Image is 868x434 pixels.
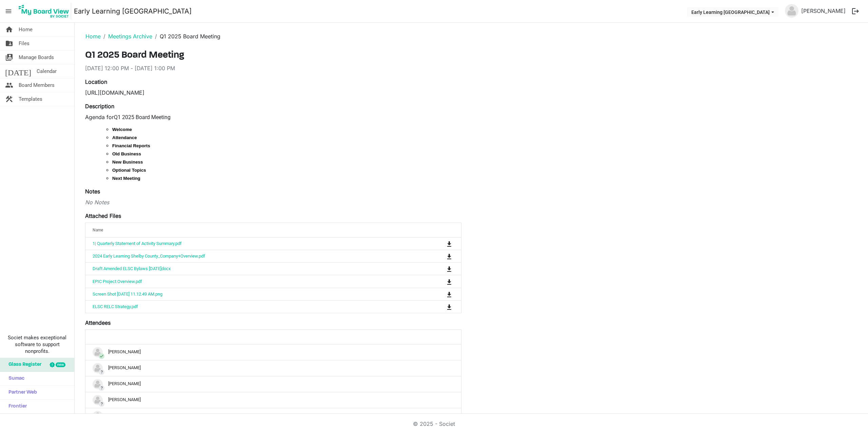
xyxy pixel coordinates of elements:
[85,376,461,392] td: ?Ashley Evans is template cell column header
[99,385,104,391] span: ?
[5,92,13,106] span: construction
[85,250,419,262] td: 2024 Early Learning Shelby County_Company+Overview.pdf is template cell column header Name
[99,369,104,375] span: ?
[5,400,27,413] span: Frontier
[93,253,205,259] a: 2024 Early Learning Shelby County_Company+Overview.pdf
[99,166,461,174] div: Page 1
[85,319,111,327] label: Attendees
[112,151,141,156] span: Old Business
[108,33,152,40] a: Meetings Archive
[2,5,15,18] span: menu
[93,304,138,309] a: ELSC RELC Strategy.pdf
[99,157,461,182] div: Page 1
[5,358,41,372] span: Glass Register
[85,89,461,97] div: [URL][DOMAIN_NAME]
[99,353,104,359] span: check
[85,392,461,408] td: ?Lisa Lewis is template cell column header
[445,277,454,286] button: Download
[413,420,455,427] a: © 2025 - Societ
[93,347,103,357] img: no-profile-picture.svg
[152,32,220,40] li: Q1 2025 Board Meeting
[93,363,454,373] div: [PERSON_NAME]
[85,238,419,250] td: 1| Quarterly Statement of Activity Summary.pdf is template cell column header Name
[19,78,55,92] span: Board Members
[785,4,798,18] img: no-profile-picture.svg
[419,262,461,275] td: is Command column column header
[112,159,143,165] span: New Business
[112,176,140,181] span: Next Meeting
[687,7,778,17] button: Early Learning Shelby County dropdownbutton
[93,347,454,357] div: [PERSON_NAME]
[445,289,454,299] button: Download
[99,149,461,182] div: Page 1
[85,212,121,220] label: Attached Files
[114,114,171,120] span: Q1 2025 Board Meeting
[85,262,419,275] td: Draft Amended ELSC Bylaws 2024.09.20.docx is template cell column header Name
[85,113,461,121] p: Agenda for
[798,4,848,18] a: [PERSON_NAME]
[419,288,461,300] td: is Command column column header
[93,279,142,284] a: EPIC Project Overview.pdf
[85,102,114,110] label: Description
[5,372,24,385] span: Sumac
[85,288,419,300] td: Screen Shot 2025-04-22 at 11.12.49 AM.png is template cell column header Name
[85,64,461,72] div: [DATE] 12:00 PM - [DATE] 1:00 PM
[93,395,454,405] div: [PERSON_NAME]
[445,264,454,273] button: Download
[99,174,461,182] div: Page 2
[19,37,29,50] span: Files
[93,395,103,405] img: no-profile-picture.svg
[848,4,863,18] button: logout
[112,168,146,173] span: Optional Topics
[85,78,107,86] label: Location
[112,143,150,148] span: Financial Reports
[445,239,454,248] button: Download
[74,4,192,18] a: Early Learning [GEOGRAPHIC_DATA]
[99,125,461,182] div: Page 1
[85,187,100,195] label: Notes
[85,344,461,360] td: checkAllison Coburn is template cell column header
[17,3,71,20] img: My Board View Logo
[99,133,461,182] div: Page 1
[419,238,461,250] td: is Command column column header
[93,411,454,421] div: [PERSON_NAME]
[5,23,13,36] span: home
[93,241,182,246] a: 1| Quarterly Statement of Activity Summary.pdf
[85,33,101,40] a: Home
[19,51,54,64] span: Manage Boards
[17,3,74,20] a: My Board View Logo
[112,127,132,132] span: Welcome
[93,291,162,297] a: Screen Shot [DATE] 11.12.49 AM.png
[5,386,37,399] span: Partner Web
[5,37,13,50] span: folder_shared
[419,300,461,313] td: is Command column column header
[5,78,13,92] span: people
[93,411,103,421] img: no-profile-picture.svg
[93,363,103,373] img: no-profile-picture.svg
[56,362,65,367] div: new
[37,64,57,78] span: Calendar
[93,228,103,232] span: Name
[85,198,461,206] div: No Notes
[85,300,419,313] td: ELSC RELC Strategy.pdf is template cell column header Name
[85,408,461,424] td: ?Ryan Claxton is template cell column header
[445,302,454,312] button: Download
[85,275,419,287] td: EPIC Project Overview.pdf is template cell column header Name
[5,51,13,64] span: switch_account
[93,379,454,389] div: [PERSON_NAME]
[419,275,461,287] td: is Command column column header
[99,141,461,182] div: Page 1
[5,64,31,78] span: [DATE]
[93,379,103,389] img: no-profile-picture.svg
[19,23,33,36] span: Home
[85,50,461,61] h3: Q1 2025 Board Meeting
[3,334,71,355] span: Societ makes exceptional software to support nonprofits.
[19,92,42,106] span: Templates
[99,401,104,407] span: ?
[85,360,461,376] td: ?Angi Elliott is template cell column header
[445,251,454,261] button: Download
[112,135,137,140] span: Attendance
[419,250,461,262] td: is Command column column header
[93,266,171,271] a: Draft Amended ELSC Bylaws [DATE]docx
